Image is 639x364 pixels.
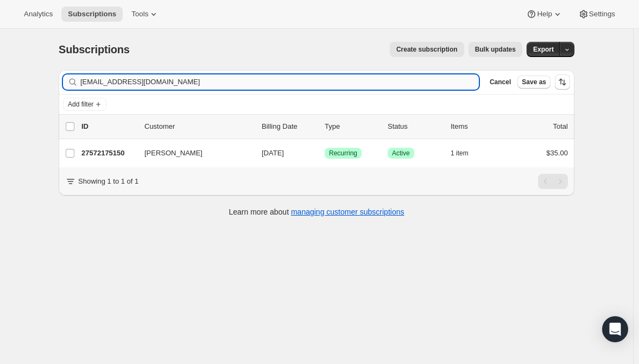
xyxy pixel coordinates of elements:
[144,121,253,132] p: Customer
[553,121,568,132] p: Total
[522,78,546,86] span: Save as
[125,7,166,22] button: Tools
[78,176,138,187] p: Showing 1 to 1 of 1
[68,100,93,109] span: Add filter
[533,45,554,54] span: Export
[24,10,53,18] span: Analytics
[390,42,464,57] button: Create subscription
[485,76,515,89] button: Cancel
[262,121,316,132] p: Billing Date
[527,42,560,57] button: Export
[81,146,568,161] div: 27572175150[PERSON_NAME][DATE]SuccessRecurringSuccessActive1 item$35.00
[475,45,516,54] span: Bulk updates
[144,148,203,159] span: [PERSON_NAME]
[451,146,480,161] button: 1 item
[229,206,404,217] p: Learn more about
[81,148,136,159] p: 27572175150
[61,7,123,22] button: Subscriptions
[537,10,552,18] span: Help
[520,7,569,22] button: Help
[63,98,106,111] button: Add filter
[329,149,357,158] span: Recurring
[388,121,442,132] p: Status
[589,10,615,18] span: Settings
[538,174,568,189] nav: Pagination
[17,7,59,22] button: Analytics
[392,149,410,158] span: Active
[81,121,568,132] div: IDCustomerBilling DateTypeStatusItemsTotal
[68,10,116,18] span: Subscriptions
[451,149,469,158] span: 1 item
[81,121,136,132] p: ID
[291,208,404,216] a: managing customer subscriptions
[572,7,622,22] button: Settings
[451,121,505,132] div: Items
[546,149,568,157] span: $35.00
[325,121,379,132] div: Type
[490,78,511,86] span: Cancel
[469,42,522,57] button: Bulk updates
[396,45,458,54] span: Create subscription
[80,74,479,90] input: Filter subscribers
[555,74,570,90] button: Sort the results
[517,76,551,89] button: Save as
[138,145,246,162] button: [PERSON_NAME]
[602,316,628,342] div: Open Intercom Messenger
[262,149,284,157] span: [DATE]
[131,10,148,18] span: Tools
[59,43,130,55] span: Subscriptions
